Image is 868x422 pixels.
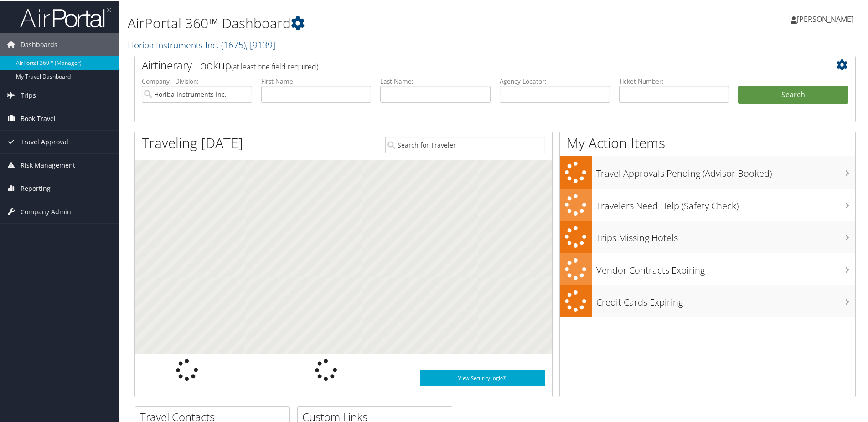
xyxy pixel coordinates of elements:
label: Agency Locator: [500,76,610,85]
span: Company Admin [21,200,71,222]
a: Horiba Instruments Inc. [128,38,275,50]
h3: Credit Cards Expiring [596,290,855,308]
a: Vendor Contracts Expiring [560,252,855,285]
h1: My Action Items [560,132,855,152]
span: Trips [21,83,36,106]
h2: Airtinerary Lookup [142,57,788,72]
label: Ticket Number: [619,76,729,85]
span: ( 1675 ) [221,38,246,50]
h3: Travelers Need Help (Safety Check) [596,194,855,211]
span: [PERSON_NAME] [797,13,853,23]
a: [PERSON_NAME] [790,5,863,32]
input: Search for Traveler [385,136,545,153]
a: Travel Approvals Pending (Advisor Booked) [560,155,855,188]
span: Dashboards [21,32,57,55]
h3: Trips Missing Hotels [596,226,855,243]
a: View SecurityLogic® [420,369,545,385]
a: Credit Cards Expiring [560,284,855,316]
span: Book Travel [21,106,56,129]
h3: Travel Approvals Pending (Advisor Booked) [596,162,855,179]
span: Reporting [21,176,51,199]
label: Company - Division: [142,76,252,85]
h1: AirPortal 360™ Dashboard [128,13,618,32]
h3: Vendor Contracts Expiring [596,258,855,276]
h1: Traveling [DATE] [142,132,243,152]
label: Last Name: [380,76,491,85]
button: Search [738,85,848,103]
a: Trips Missing Hotels [560,220,855,252]
label: First Name: [261,76,372,85]
span: Risk Management [21,153,75,176]
img: airportal-logo.png [20,6,111,27]
a: Travelers Need Help (Safety Check) [560,188,855,220]
span: (at least one field required) [231,61,318,71]
span: Travel Approval [21,130,68,153]
span: , [ 9139 ] [246,38,275,50]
